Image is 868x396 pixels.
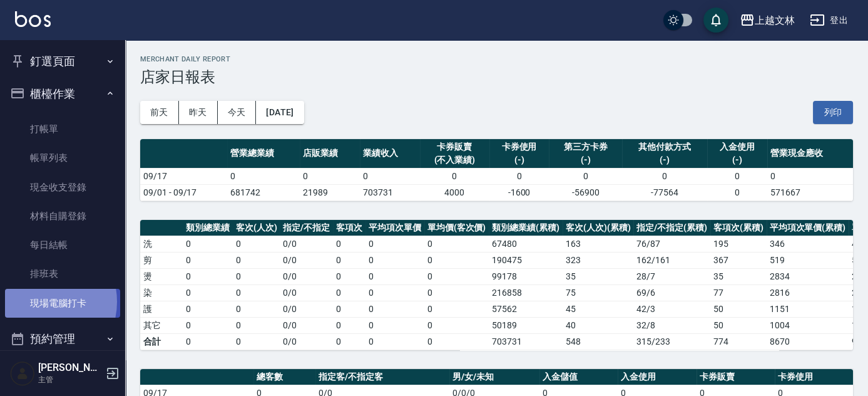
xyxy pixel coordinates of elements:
[10,361,35,386] img: Person
[280,268,333,284] td: 0 / 0
[424,236,489,252] td: 0
[424,252,489,268] td: 0
[280,333,333,350] td: 0/0
[489,284,563,301] td: 216858
[38,374,102,385] p: 主管
[489,220,563,236] th: 類別總業績(累積)
[140,55,853,63] h2: Merchant Daily Report
[333,268,365,284] td: 0
[5,259,120,288] a: 排班表
[633,236,710,252] td: 76 / 87
[767,236,849,252] td: 346
[707,168,767,184] td: 0
[280,284,333,301] td: 0 / 0
[424,284,489,301] td: 0
[280,236,333,252] td: 0 / 0
[424,220,489,236] th: 單均價(客次價)
[140,317,183,333] td: 其它
[767,268,849,284] td: 2834
[420,184,489,201] td: 4000
[625,140,705,154] div: 其他付款方式
[710,252,767,268] td: 367
[710,220,767,236] th: 客項次(累積)
[813,101,853,124] button: 列印
[563,317,634,333] td: 40
[183,301,233,317] td: 0
[703,8,728,33] button: save
[300,184,360,201] td: 21989
[5,323,120,355] button: 預約管理
[5,115,120,143] a: 打帳單
[552,140,618,154] div: 第三方卡券
[493,154,546,167] div: (-)
[233,333,280,350] td: 0
[233,236,280,252] td: 0
[15,11,51,27] img: Logo
[489,268,563,284] td: 99178
[183,220,233,236] th: 類別總業績
[767,252,849,268] td: 519
[140,284,183,301] td: 染
[365,236,424,252] td: 0
[227,184,300,201] td: 681742
[563,284,634,301] td: 75
[539,369,618,385] th: 入金儲值
[140,101,179,124] button: 前天
[140,268,183,284] td: 燙
[5,173,120,202] a: 現金收支登錄
[365,301,424,317] td: 0
[767,333,849,350] td: 8670
[5,143,120,172] a: 帳單列表
[315,369,449,385] th: 指定客/不指定客
[563,333,634,350] td: 548
[218,101,257,124] button: 今天
[710,140,764,154] div: 入金使用
[333,333,365,350] td: 0
[710,333,767,350] td: 774
[710,268,767,284] td: 35
[633,220,710,236] th: 指定/不指定(累積)
[233,252,280,268] td: 0
[360,168,420,184] td: 0
[424,317,489,333] td: 0
[710,154,764,167] div: (-)
[489,301,563,317] td: 57562
[5,289,120,318] a: 現場電腦打卡
[280,301,333,317] td: 0 / 0
[227,168,300,184] td: 0
[767,284,849,301] td: 2816
[140,184,227,201] td: 09/01 - 09/17
[233,268,280,284] td: 0
[489,252,563,268] td: 190475
[625,154,705,167] div: (-)
[140,236,183,252] td: 洗
[424,301,489,317] td: 0
[333,236,365,252] td: 0
[365,268,424,284] td: 0
[707,184,767,201] td: 0
[489,168,549,184] td: 0
[767,301,849,317] td: 1151
[183,252,233,268] td: 0
[805,9,853,32] button: 登出
[300,139,360,169] th: 店販業績
[333,284,365,301] td: 0
[420,168,489,184] td: 0
[5,78,120,110] button: 櫃檯作業
[755,13,795,28] div: 上越文林
[140,252,183,268] td: 剪
[233,301,280,317] td: 0
[280,317,333,333] td: 0 / 0
[767,139,853,169] th: 營業現金應收
[365,252,424,268] td: 0
[489,184,549,201] td: -1600
[365,220,424,236] th: 平均項次單價
[365,317,424,333] td: 0
[622,168,708,184] td: 0
[5,231,120,259] a: 每日結帳
[775,369,853,385] th: 卡券使用
[633,252,710,268] td: 162 / 161
[563,220,634,236] th: 客次(人次)(累積)
[333,252,365,268] td: 0
[549,184,621,201] td: -56900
